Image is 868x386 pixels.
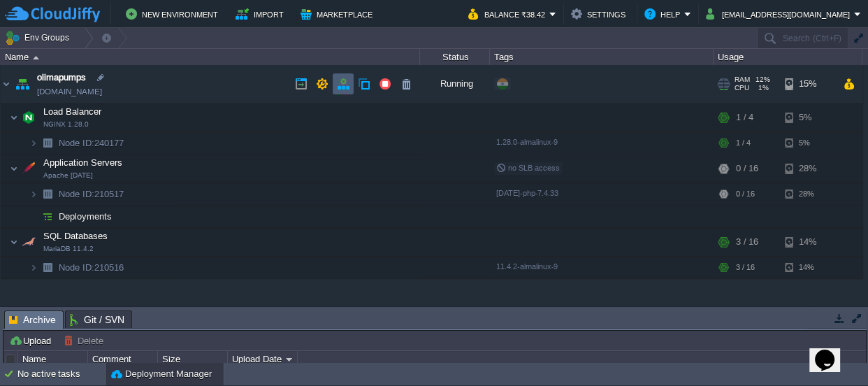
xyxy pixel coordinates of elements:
[57,188,126,200] a: Node ID:210517
[736,183,755,205] div: 0 / 16
[785,65,830,103] div: 15%
[420,65,490,103] div: Running
[38,183,57,205] img: AMDAwAAAACH5BAEAAAAALAAAAAABAAEAAAICRAEAOw==
[785,257,830,278] div: 14%
[38,206,57,227] img: AMDAwAAAACH5BAEAAAAALAAAAAABAAEAAAICRAEAOw==
[785,228,830,256] div: 14%
[736,103,753,131] div: 1 / 4
[57,262,126,273] span: 210516
[42,157,124,168] a: Application ServersApache [DATE]
[57,137,126,149] span: 240177
[29,183,38,205] img: AMDAwAAAACH5BAEAAAAALAAAAAABAAEAAAICRAEAOw==
[9,334,55,347] button: Upload
[755,76,770,84] span: 12%
[301,6,377,22] button: Marketplace
[37,85,102,99] a: [DOMAIN_NAME]
[159,351,227,367] div: Size
[19,155,38,183] img: AMDAwAAAACH5BAEAAAAALAAAAAABAAEAAAICRAEAOw==
[496,189,558,197] span: [DATE]-php-7.4.33
[736,257,755,278] div: 3 / 16
[785,155,830,183] div: 28%
[64,334,108,347] button: Delete
[468,6,549,22] button: Balance ₹38.42
[19,103,38,131] img: AMDAwAAAACH5BAEAAAAALAAAAAABAAEAAAICRAEAOw==
[755,84,769,92] span: 1%
[126,6,222,22] button: New Environment
[421,49,489,65] div: Status
[33,56,39,59] img: AMDAwAAAACH5BAEAAAAALAAAAAABAAEAAAICRAEAOw==
[785,103,830,131] div: 5%
[59,138,94,148] span: Node ID:
[236,6,288,22] button: Import
[57,210,114,222] a: Deployments
[785,183,830,205] div: 28%
[111,367,212,381] button: Deployment Manager
[57,188,126,200] span: 210517
[37,71,86,85] a: olimapumps
[17,363,105,385] div: No active tasks
[57,262,126,273] a: Node ID:210516
[13,65,32,103] img: AMDAwAAAACH5BAEAAAAALAAAAAABAAEAAAICRAEAOw==
[10,228,18,256] img: AMDAwAAAACH5BAEAAAAALAAAAAABAAEAAAICRAEAOw==
[59,189,94,199] span: Node ID:
[42,157,124,169] span: Application Servers
[42,106,103,117] span: Load Balancer
[5,6,100,23] img: CloudJiffy
[496,262,558,271] span: 11.4.2-almalinux-9
[29,206,38,227] img: AMDAwAAAACH5BAEAAAAALAAAAAABAAEAAAICRAEAOw==
[89,351,157,367] div: Comment
[496,138,558,146] span: 1.28.0-almalinux-9
[809,330,854,372] iframe: chat widget
[29,132,38,154] img: AMDAwAAAACH5BAEAAAAALAAAAAABAAEAAAICRAEAOw==
[736,155,758,183] div: 0 / 16
[714,49,862,65] div: Usage
[57,137,126,149] a: Node ID:240177
[9,311,56,329] span: Archive
[785,132,830,154] div: 5%
[736,132,751,154] div: 1 / 4
[644,6,684,22] button: Help
[1,49,419,65] div: Name
[1,65,12,103] img: AMDAwAAAACH5BAEAAAAALAAAAAABAAEAAAICRAEAOw==
[735,84,749,92] span: CPU
[736,228,758,256] div: 3 / 16
[43,245,94,253] span: MariaDB 11.4.2
[5,28,74,48] button: Env Groups
[229,351,297,367] div: Upload Date
[38,132,57,154] img: AMDAwAAAACH5BAEAAAAALAAAAAABAAEAAAICRAEAOw==
[43,120,89,129] span: NGINX 1.28.0
[42,231,110,241] a: SQL DatabasesMariaDB 11.4.2
[496,164,560,172] span: no SLB access
[42,106,103,117] a: Load BalancerNGINX 1.28.0
[19,351,87,367] div: Name
[10,155,18,183] img: AMDAwAAAACH5BAEAAAAALAAAAAABAAEAAAICRAEAOw==
[70,311,124,328] span: Git / SVN
[59,262,94,273] span: Node ID:
[19,228,38,256] img: AMDAwAAAACH5BAEAAAAALAAAAAABAAEAAAICRAEAOw==
[10,103,18,131] img: AMDAwAAAACH5BAEAAAAALAAAAAABAAEAAAICRAEAOw==
[29,257,38,278] img: AMDAwAAAACH5BAEAAAAALAAAAAABAAEAAAICRAEAOw==
[571,6,630,22] button: Settings
[42,230,110,242] span: SQL Databases
[735,76,750,84] span: RAM
[43,171,93,180] span: Apache [DATE]
[706,6,854,22] button: [EMAIL_ADDRESS][DOMAIN_NAME]
[38,257,57,278] img: AMDAwAAAACH5BAEAAAAALAAAAAABAAEAAAICRAEAOw==
[491,49,713,65] div: Tags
